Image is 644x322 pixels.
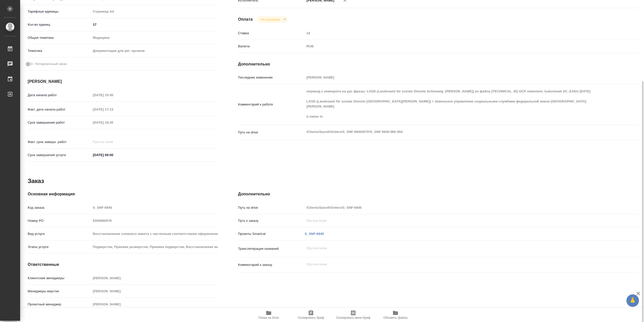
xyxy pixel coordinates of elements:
p: Кол-во единиц [28,22,91,27]
p: Ставка [238,31,305,36]
p: Тарифные единицы [28,9,91,14]
span: Папка на Drive [258,316,279,319]
p: Проекты Smartcat [238,231,305,236]
input: Пустое поле [91,119,135,126]
textarea: /Clients/Sanofi/Orders/S_SNF-6945/DTP/S_SNF-6945-WK-004 [305,128,605,136]
span: Обновить файлы [383,316,408,319]
p: Проектный менеджер [28,302,91,307]
button: Не оплачена [259,17,282,22]
input: ✎ Введи что-нибудь [91,151,135,159]
p: Валюта [238,44,305,49]
p: Путь на drive [238,205,305,210]
p: Общая тематика [28,35,91,40]
input: Пустое поле [91,138,135,146]
input: Пустое поле [91,91,135,99]
a: S_SNF-6945 [305,232,324,236]
textarea: перевод с немецкого на рус фразы: LASD (Landesamt für soziale Dienste Schleswig- [PERSON_NAME]) и... [305,87,605,121]
span: Скопировать мини-бриф [336,316,370,319]
div: Медицина [91,33,218,42]
input: Пустое поле [91,204,218,211]
p: Факт. дата начала работ [28,107,91,112]
input: Пустое поле [305,74,605,81]
p: Вид услуги [28,231,91,236]
button: Обновить файлы [374,308,417,322]
div: RUB [305,42,605,51]
p: Код заказа [28,205,91,210]
input: Пустое поле [91,301,218,308]
p: Срок завершения работ [28,120,91,125]
h4: Ответственные [28,262,218,268]
div: Не оплачена [257,16,288,23]
input: Пустое поле [305,29,605,37]
input: Пустое поле [91,274,218,282]
p: Номер РО [28,218,91,223]
h4: Дополнительно [238,61,638,67]
button: Папка на Drive [248,308,290,322]
input: ✎ Введи что-нибудь [91,21,218,28]
h4: Оплата [238,16,253,22]
h2: Заказ [28,177,44,185]
p: Менеджеры верстки [28,289,91,294]
input: Пустое поле [91,288,218,295]
p: Клиентские менеджеры [28,276,91,281]
h4: [PERSON_NAME] [28,79,218,85]
p: Комментарий к заказу [238,262,305,267]
input: Пустое поле [91,217,218,224]
button: Скопировать мини-бриф [332,308,374,322]
input: Пустое поле [91,230,218,237]
input: Пустое поле [305,217,605,224]
span: Скопировать бриф [298,316,324,319]
input: Пустое поле [91,243,218,251]
h4: Основная информация [28,191,218,197]
p: Тематика [28,48,91,53]
p: Факт. срок заверш. работ [28,139,91,145]
button: Скопировать бриф [290,308,332,322]
p: Транслитерация названий [238,246,305,251]
p: Путь к заказу [238,218,305,223]
button: 🙏 [626,294,639,307]
p: Срок завершения услуги [28,153,91,158]
span: Нотариальный заказ [35,61,67,66]
span: 🙏 [628,295,637,306]
p: Этапы услуги [28,244,91,249]
p: Комментарий к работе [238,102,305,107]
div: Страница А4 [91,7,218,16]
p: Путь на drive [238,130,305,135]
div: Документация для рег. органов [91,47,218,55]
h4: Дополнительно [238,191,638,197]
input: Пустое поле [305,204,605,211]
p: Последнее изменение [238,75,305,80]
p: Дата начала работ [28,93,91,98]
input: Пустое поле [91,106,135,113]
